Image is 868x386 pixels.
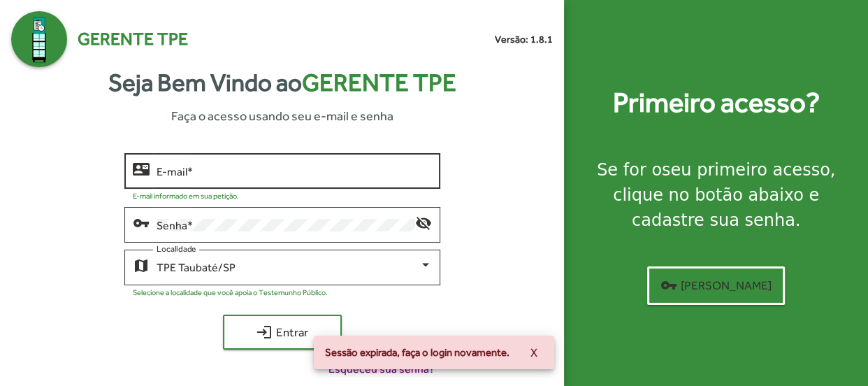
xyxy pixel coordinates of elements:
[108,64,456,101] strong: Seja Bem Vindo ao
[78,26,188,52] span: Gerente TPE
[325,345,509,359] span: Sessão expirada, faça o login novamente.
[495,32,553,47] small: Versão: 1.8.1
[662,160,830,180] strong: seu primeiro acesso
[415,214,432,231] mat-icon: visibility_off
[157,261,236,274] span: TPE Taubaté/SP
[660,273,772,298] span: [PERSON_NAME]
[133,160,150,177] mat-icon: contact_mail
[171,106,393,125] span: Faça o acesso usando seu e-mail e senha
[133,257,150,273] mat-icon: map
[613,82,820,124] strong: Primeiro acesso?
[647,266,785,305] button: [PERSON_NAME]
[302,69,456,96] span: Gerente TPE
[660,277,677,294] mat-icon: vpn_key
[133,288,328,296] mat-hint: Selecione a localidade que você apoia o Testemunho Público.
[519,340,549,365] button: X
[133,192,239,200] mat-hint: E-mail informado em sua petição.
[530,340,537,365] span: X
[223,315,342,350] button: Entrar
[581,157,851,233] div: Se for o , clique no botão abaixo e cadastre sua senha.
[133,214,150,231] mat-icon: vpn_key
[236,320,329,345] span: Entrar
[256,324,273,341] mat-icon: login
[11,11,67,67] img: Logo Gerente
